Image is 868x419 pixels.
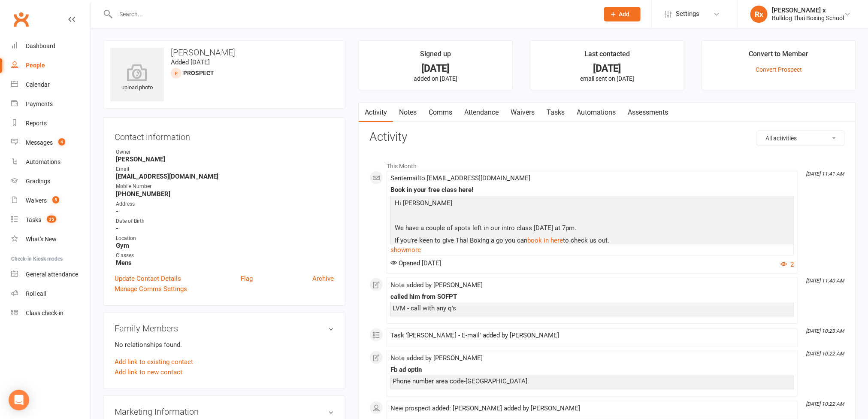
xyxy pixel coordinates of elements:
[11,152,91,172] a: Automations
[115,284,187,294] a: Manage Comms Settings
[116,200,334,208] div: Address
[11,191,91,210] a: Waivers 5
[772,6,844,14] div: [PERSON_NAME] x
[58,138,65,146] span: 4
[505,103,541,122] a: Waivers
[750,6,768,23] div: Rx
[527,237,563,244] a: book in here
[11,114,91,133] a: Reports
[116,173,334,180] strong: [EMAIL_ADDRESS][DOMAIN_NAME]
[11,265,91,284] a: General attendance kiosk mode
[26,271,78,278] div: General attendance
[11,75,91,94] a: Calendar
[390,174,530,182] span: Sent email to [EMAIL_ADDRESS][DOMAIN_NAME]
[780,259,794,270] button: 2
[26,81,50,88] div: Calendar
[393,198,792,210] p: Hi [PERSON_NAME]
[390,332,794,339] div: Task '[PERSON_NAME] - E-mail' added by [PERSON_NAME]
[806,401,844,407] i: [DATE] 10:22 AM
[393,223,792,235] p: We have a couple of spots left in our intro class [DATE] at 7pm.
[116,148,334,156] div: Owner
[11,284,91,304] a: Roll call
[116,259,334,267] strong: Mens
[366,64,505,73] div: [DATE]
[390,282,794,289] div: Note added by [PERSON_NAME]
[622,103,674,122] a: Assessments
[113,8,593,20] input: Search...
[11,36,91,56] a: Dashboard
[541,103,571,122] a: Tasks
[115,407,334,416] h3: Marketing Information
[26,197,47,204] div: Waivers
[366,75,505,82] p: added on [DATE]
[390,366,794,373] div: Fb ad optin
[110,48,338,57] h3: [PERSON_NAME]
[806,328,844,334] i: [DATE] 10:23 AM
[171,58,210,66] time: Added [DATE]
[116,165,334,173] div: Email
[619,11,630,18] span: Add
[11,210,91,230] a: Tasks 35
[571,103,622,122] a: Automations
[393,103,423,122] a: Notes
[26,236,57,243] div: What's New
[390,405,794,412] div: New prospect added: [PERSON_NAME] added by [PERSON_NAME]
[110,64,164,92] div: upload photo
[393,305,792,312] div: LVM - call with any q's
[9,390,29,410] div: Open Intercom Messenger
[806,171,844,177] i: [DATE] 11:41 AM
[584,49,630,64] div: Last contacted
[369,131,845,144] h3: Activity
[116,217,334,225] div: Date of Birth
[390,186,794,194] div: Book in your free class here!
[52,196,59,203] span: 5
[11,172,91,191] a: Gradings
[390,355,794,362] div: Note added by [PERSON_NAME]
[11,94,91,114] a: Payments
[458,103,505,122] a: Attendance
[11,133,91,152] a: Messages 4
[423,103,458,122] a: Comms
[538,64,676,73] div: [DATE]
[420,49,451,64] div: Signed up
[26,62,45,69] div: People
[115,357,193,367] a: Add link to existing contact
[183,70,214,76] snap: prospect
[116,234,334,243] div: Location
[116,155,334,163] strong: [PERSON_NAME]
[390,244,794,256] a: show more
[26,43,55,49] div: Dashboard
[369,157,845,171] li: This Month
[26,178,50,185] div: Gradings
[47,216,56,223] span: 35
[116,242,334,249] strong: Gym
[116,252,334,260] div: Classes
[11,56,91,75] a: People
[604,7,641,21] button: Add
[11,230,91,249] a: What's New
[772,14,844,22] div: Bulldog Thai Boxing School
[26,310,64,316] div: Class check-in
[390,259,441,267] span: Opened [DATE]
[241,273,253,284] a: Flag
[115,340,334,350] p: No relationships found.
[26,290,46,297] div: Roll call
[115,129,334,142] h3: Contact information
[676,4,699,24] span: Settings
[10,9,32,30] a: Clubworx
[538,75,676,82] p: email sent on [DATE]
[116,207,334,215] strong: -
[26,120,47,127] div: Reports
[115,367,182,377] a: Add link to new contact
[359,103,393,122] a: Activity
[116,225,334,232] strong: -
[806,351,844,357] i: [DATE] 10:22 AM
[393,235,792,248] p: If you're keen to give Thai Boxing a go you can to check us out.
[26,216,41,223] div: Tasks
[115,324,334,333] h3: Family Members
[749,49,809,64] div: Convert to Member
[806,278,844,284] i: [DATE] 11:40 AM
[26,100,53,107] div: Payments
[312,273,334,284] a: Archive
[393,378,792,385] div: Phone number area code-[GEOGRAPHIC_DATA].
